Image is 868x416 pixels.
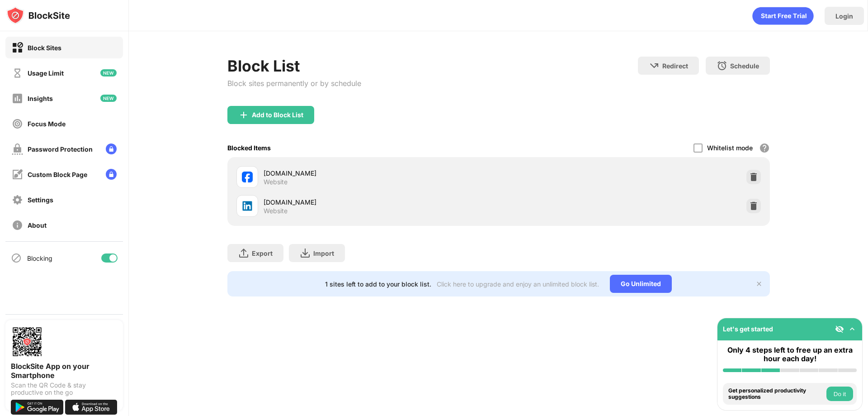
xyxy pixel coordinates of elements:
[11,253,22,263] img: blocking-icon.svg
[227,57,361,75] div: Block List
[264,168,499,178] div: [DOMAIN_NAME]
[723,325,773,333] div: Let's get started
[28,69,64,77] div: Usage Limit
[325,280,431,288] div: 1 sites left to add to your block list.
[100,95,117,102] img: new-icon.svg
[12,42,23,53] img: block-on.svg
[252,249,273,257] div: Export
[437,280,599,288] div: Click here to upgrade and enjoy an unlimited block list.
[12,143,23,155] img: password-protection-off.svg
[28,196,53,204] div: Settings
[242,201,253,211] img: favicons
[65,400,118,415] img: download-on-the-app-store.svg
[28,145,93,153] div: Password Protection
[28,44,61,52] div: Block Sites
[848,325,857,334] img: omni-setup-toggle.svg
[752,7,814,25] div: animation
[11,362,118,380] div: BlockSite App on your Smartphone
[28,171,87,178] div: Custom Block Page
[242,172,253,182] img: favicons
[12,67,23,79] img: time-usage-off.svg
[12,93,23,104] img: insights-off.svg
[723,346,857,363] div: Only 4 steps left to free up an extra hour each day!
[6,6,70,24] img: logo-blocksite.svg
[610,275,672,293] div: Go Unlimited
[264,178,288,186] div: Website
[28,120,66,128] div: Focus Mode
[313,249,334,257] div: Import
[730,62,759,70] div: Schedule
[12,220,23,231] img: about-off.svg
[728,387,824,401] div: Get personalized productivity suggestions
[28,95,53,102] div: Insights
[11,400,63,415] img: get-it-on-google-play.svg
[835,12,853,20] div: Login
[28,221,47,229] div: About
[106,169,117,180] img: lock-menu.svg
[707,144,753,152] div: Whitelist mode
[11,382,118,396] div: Scan the QR Code & stay productive on the go
[826,387,853,401] button: Do it
[264,207,288,215] div: Website
[27,254,52,262] div: Blocking
[755,280,763,287] img: x-button.svg
[106,143,117,154] img: lock-menu.svg
[227,144,271,152] div: Blocked Items
[227,79,361,88] div: Block sites permanently or by schedule
[835,325,844,334] img: eye-not-visible.svg
[662,62,688,70] div: Redirect
[11,325,43,358] img: options-page-qr-code.png
[12,169,23,180] img: customize-block-page-off.svg
[264,197,499,207] div: [DOMAIN_NAME]
[252,111,303,119] div: Add to Block List
[12,118,23,129] img: focus-off.svg
[12,194,23,206] img: settings-off.svg
[100,69,117,77] img: new-icon.svg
